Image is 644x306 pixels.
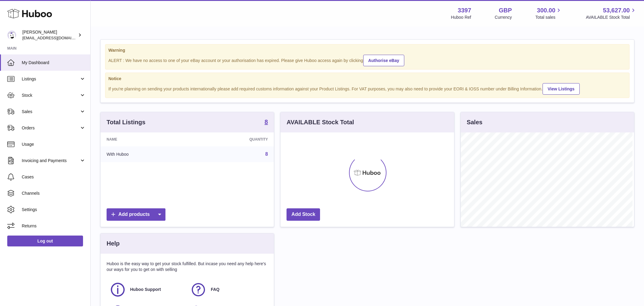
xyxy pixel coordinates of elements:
div: ALERT : We have no access to one of your eBay account or your authorisation has expired. Please g... [108,54,626,66]
p: Huboo is the easy way to get your stock fulfilled. But incase you need any help here's our ways f... [107,261,268,272]
strong: Notice [108,76,626,82]
h3: AVAILABLE Stock Total [287,118,354,126]
img: sales@canchema.com [7,31,16,40]
span: Total sales [535,15,562,20]
a: 8 [265,151,268,157]
a: 8 [264,119,268,126]
span: Usage [22,142,86,147]
div: Currency [495,15,512,20]
a: FAQ [190,282,265,298]
h3: Total Listings [107,118,146,126]
span: Settings [22,207,86,213]
a: 53,627.00 AVAILABLE Stock Total [586,6,637,20]
a: Add products [107,208,165,221]
span: My Dashboard [22,60,86,66]
strong: GBP [499,6,512,15]
span: Cases [22,174,86,180]
span: Stock [22,93,79,98]
span: Channels [22,190,86,196]
a: Log out [7,236,83,246]
span: Invoicing and Payments [22,158,79,164]
span: Orders [22,125,79,131]
h3: Sales [467,118,482,126]
span: Huboo Support [130,287,161,292]
th: Name [101,132,192,146]
td: With Huboo [101,146,192,162]
strong: Warning [108,47,626,53]
div: Huboo Ref [451,15,471,20]
th: Quantity [192,132,274,146]
span: AVAILABLE Stock Total [586,15,637,20]
a: 300.00 Total sales [535,6,562,20]
span: FAQ [211,287,219,292]
a: Add Stock [287,208,320,221]
div: [PERSON_NAME] [22,29,77,41]
strong: 8 [264,119,268,125]
a: Authorise eBay [363,55,405,66]
a: View Listings [543,83,580,95]
div: If you're planning on sending your products internationally please add required customs informati... [108,82,626,95]
span: Sales [22,109,79,115]
span: 300.00 [537,6,555,15]
span: [EMAIL_ADDRESS][DOMAIN_NAME] [22,35,89,40]
strong: 3397 [458,6,471,15]
span: Returns [22,223,86,229]
a: Huboo Support [110,282,184,298]
span: Listings [22,76,79,82]
span: 53,627.00 [603,6,630,15]
h3: Help [107,239,120,248]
